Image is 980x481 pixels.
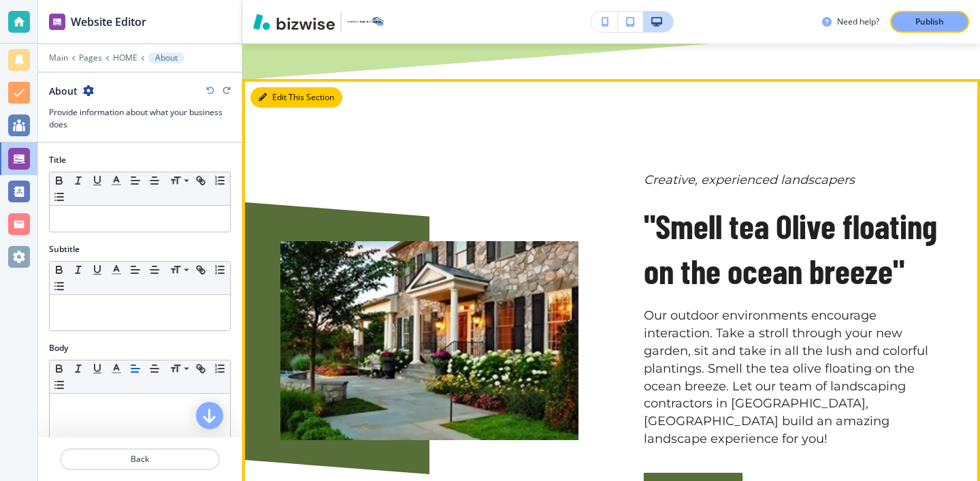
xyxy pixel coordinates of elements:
[49,243,80,255] h2: Subtitle
[915,16,944,28] p: Publish
[644,203,942,294] p: "Smell tea Olive floating on the ocean breeze"
[49,53,68,63] button: Main
[49,154,66,166] h2: Title
[49,14,65,30] img: editor icon
[71,14,146,30] h2: Website Editor
[250,87,342,108] button: Edit This Section
[49,84,78,98] h2: About
[155,53,178,63] p: About
[49,342,68,354] h2: Body
[60,448,220,470] button: Back
[49,106,231,131] h3: Provide information about what your business does
[644,172,855,187] em: Creative, experienced landscapers
[113,53,137,63] button: HOME
[253,14,335,30] img: Bizwise Logo
[148,52,184,63] button: About
[644,307,942,448] p: Our outdoor environments encourage interaction. Take a stroll through your new garden, sit and ta...
[347,17,384,27] img: Your Logo
[837,16,879,28] h3: Need help?
[61,453,218,465] p: Back
[280,241,578,440] img: <p>"Smell tea Olive floating on the ocean breeze"</p>
[890,11,969,33] button: Publish
[79,53,102,63] button: Pages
